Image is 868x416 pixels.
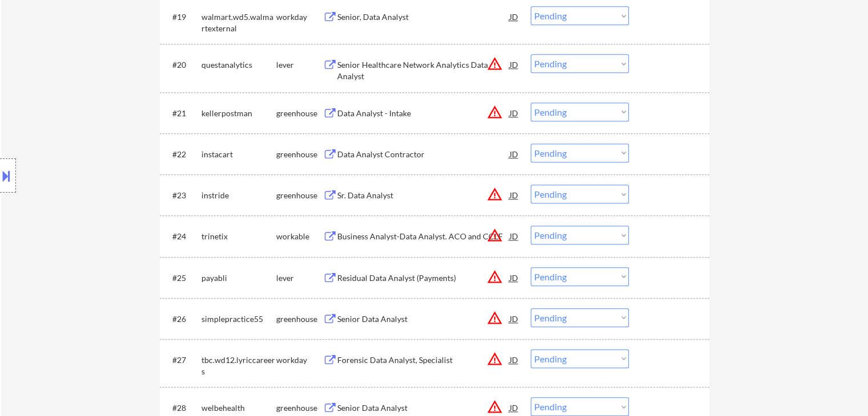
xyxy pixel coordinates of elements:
div: questanalytics [201,59,276,71]
button: warning_amber [487,56,503,72]
div: Sr. Data Analyst [337,190,510,201]
div: Forensic Data Analyst, Specialist [337,354,510,366]
div: kellerpostman [201,108,276,119]
div: JD [508,308,520,329]
div: #20 [172,59,192,71]
div: workday [276,11,323,23]
div: Data Analyst Contractor [337,149,510,160]
button: warning_amber [487,186,503,202]
div: JD [508,349,520,370]
div: payabli [201,272,276,284]
div: workday [276,354,323,366]
div: instride [201,190,276,201]
button: warning_amber [487,399,503,415]
div: JD [508,6,520,27]
div: JD [508,54,520,75]
div: instacart [201,149,276,160]
div: Residual Data Analyst (Payments) [337,272,510,284]
div: #28 [172,402,192,414]
button: warning_amber [487,310,503,326]
div: JD [508,185,520,205]
button: warning_amber [487,351,503,367]
div: workable [276,231,323,242]
div: Business Analyst-Data Analyst. ACO and CCLF [337,231,510,242]
button: warning_amber [487,269,503,285]
div: greenhouse [276,190,323,201]
div: greenhouse [276,313,323,325]
div: walmart.wd5.walmartexternal [201,11,276,34]
div: Senior Data Analyst [337,313,510,325]
div: Data Analyst - Intake [337,108,510,119]
div: JD [508,103,520,123]
div: #19 [172,11,192,23]
div: welbehealth [201,402,276,414]
div: tbc.wd12.lyriccareers [201,354,276,377]
div: #27 [172,354,192,366]
div: greenhouse [276,149,323,160]
button: warning_amber [487,104,503,120]
div: JD [508,267,520,288]
div: Senior Data Analyst [337,402,510,414]
div: Senior Healthcare Network Analytics Data Analyst [337,59,510,81]
div: Senior, Data Analyst [337,11,510,23]
div: JD [508,144,520,164]
div: simplepractice55 [201,313,276,325]
div: greenhouse [276,108,323,119]
div: lever [276,272,323,284]
div: greenhouse [276,402,323,414]
button: warning_amber [487,227,503,243]
div: #26 [172,313,192,325]
div: lever [276,59,323,71]
div: JD [508,226,520,246]
div: trinetix [201,231,276,242]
